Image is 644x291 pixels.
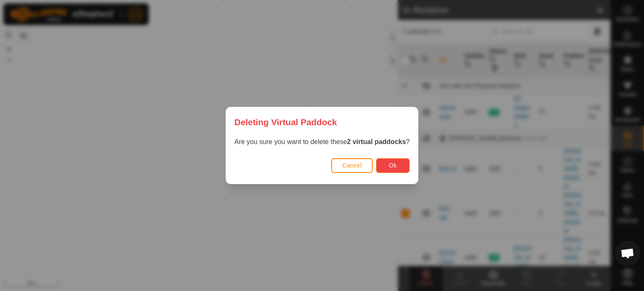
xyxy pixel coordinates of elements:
strong: 2 virtual paddocks [347,138,406,145]
a: Open chat [615,241,640,266]
span: Ok [389,162,397,169]
span: Deleting Virtual Paddock [234,116,337,129]
span: Are you sure you want to delete these ? [234,138,410,145]
button: Cancel [331,158,373,173]
button: Ok [376,158,410,173]
span: Cancel [342,162,362,169]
